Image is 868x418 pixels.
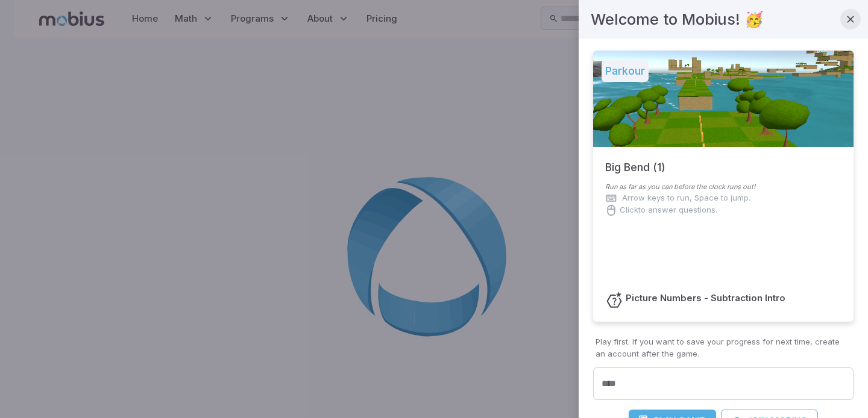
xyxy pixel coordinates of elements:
p: Run as far as you can before the clock runs out! [605,182,841,192]
p: Play first. If you want to save your progress for next time, create an account after the game. [596,336,851,360]
h4: Welcome to Mobius! 🥳 [591,7,764,31]
h5: Big Bend (1) [605,147,665,176]
h6: Picture Numbers - Subtraction Intro [626,292,785,305]
p: Arrow keys to run, Space to jump. [622,192,750,204]
p: Click to answer questions. [620,204,717,216]
h5: Parkour [602,60,649,82]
